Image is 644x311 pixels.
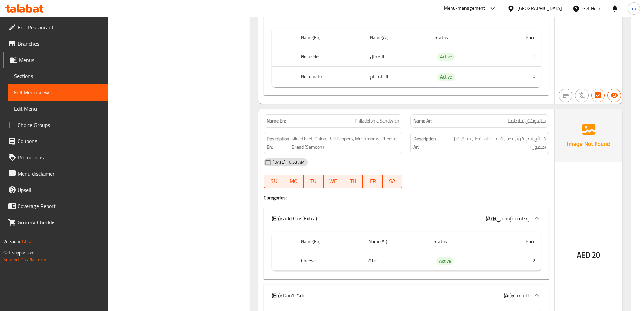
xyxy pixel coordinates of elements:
p: Don't Add [272,10,305,18]
span: Active [436,257,454,265]
b: (En): [272,290,282,301]
table: choices table [272,232,541,271]
a: Grocery Checklist [3,214,108,230]
a: Edit Menu [8,101,108,117]
b: (Ar): [504,290,513,301]
span: ساندويتش فيلادلفيا [508,117,546,125]
span: SA [385,176,400,186]
span: Promotions [18,153,102,161]
button: Available [607,89,621,102]
a: Sections [8,68,108,84]
a: Choice Groups [3,117,108,133]
strong: Description En: [267,135,290,151]
th: No pickles [295,47,364,67]
th: Name(Ar) [363,232,428,251]
span: Upsell [18,186,102,194]
span: Branches [18,40,102,48]
a: Edit Restaurant [3,19,108,36]
span: Active [437,53,455,61]
td: لا مخلل [364,47,429,67]
div: Active [437,73,455,81]
th: Cheese [295,251,363,271]
span: [DATE] 10:53 AM [270,159,307,165]
button: TH [343,175,363,188]
span: FR [365,176,380,186]
span: Choice Groups [18,121,102,129]
a: Branches [3,36,108,52]
td: لا طماطم [364,67,429,87]
a: Full Menu View [8,84,108,101]
p: Add On: (Extra) [272,214,317,222]
td: جبنة [363,251,428,271]
span: SU [267,176,281,186]
span: AED [577,248,590,262]
span: Edit Menu [14,105,102,113]
button: SU [264,175,284,188]
button: Has choices [591,89,605,102]
th: Status [429,28,496,47]
button: MO [284,175,304,188]
span: Grocery Checklist [18,218,102,226]
strong: Description Ar: [413,135,441,151]
span: Menu disclaimer [18,170,102,178]
strong: Name En: [267,117,286,125]
div: Active [437,53,455,61]
p: Don't Add [272,291,305,299]
span: Version: [3,237,20,246]
td: 2 [496,251,541,271]
span: 20 [592,248,600,262]
span: Philadelphia Sandwich [355,117,399,125]
span: TU [306,176,320,186]
a: Menus [3,52,108,68]
span: MO [287,176,301,186]
th: Name(Ar) [364,28,429,47]
td: 0 [496,67,541,87]
span: TH [346,176,360,186]
a: Upsell [3,182,108,198]
span: Menus [19,56,102,64]
div: [GEOGRAPHIC_DATA] [517,5,562,12]
td: 0 [496,47,541,67]
a: Coupons [3,133,108,149]
th: Status [428,232,496,251]
span: Edit Restaurant [18,23,102,31]
button: WE [324,175,343,188]
button: Purchased item [575,89,589,102]
span: WE [326,176,340,186]
h4: Caregories: [264,194,549,201]
div: (En): Don't Add(Ar):لا تضف [264,285,549,306]
th: Name(En) [295,28,364,47]
b: (Ar): [486,213,495,223]
a: Support.OpsPlatform [3,255,46,264]
span: 1.0.0 [21,237,31,246]
button: FR [363,175,382,188]
th: Price [496,28,541,47]
button: Not branch specific item [559,89,572,102]
div: Menu-management [444,4,485,13]
th: No tomato [295,67,364,87]
span: m [632,5,636,12]
a: Promotions [3,149,108,165]
span: Full Menu View [14,88,102,96]
button: SA [383,175,402,188]
span: Active [437,73,455,81]
span: شرائح لحم بقري، بصل، فلفل حلو ، فطر، جبنة، خبز (صمون) [443,135,546,151]
div: Active [436,257,454,265]
table: choices table [272,28,541,87]
strong: Name Ar: [413,117,432,125]
span: إضافة: (إضافي) [495,213,529,223]
img: Ae5nvW7+0k+MAAAAAElFTkSuQmCC [555,109,622,162]
th: Name(En) [295,232,363,251]
span: Sections [14,72,102,80]
th: Price [496,232,541,251]
a: Menu disclaimer [3,165,108,182]
a: Coverage Report [3,198,108,214]
div: (En): Add On: (Extra)(Ar):إضافة: (إضافي) [264,207,549,229]
b: (En): [272,213,282,223]
span: Get support on: [3,248,34,257]
button: TU [304,175,323,188]
span: sliced beef, Onion, Bell Peppers, Mushrooms, Cheese, Bread (Samoon) [292,135,400,151]
span: Coverage Report [18,202,102,210]
span: Coupons [18,137,102,145]
span: لا تضف [513,290,529,301]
